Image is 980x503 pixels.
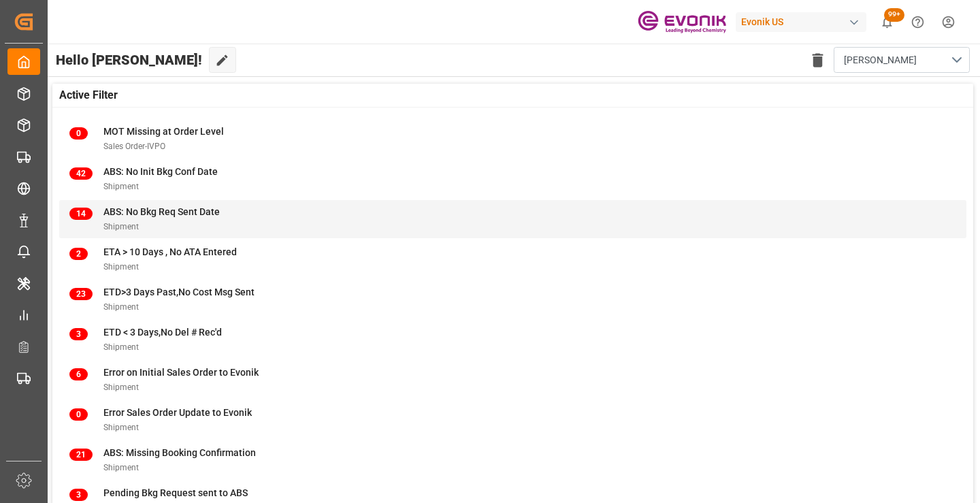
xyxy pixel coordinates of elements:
[884,8,904,22] span: 99+
[69,406,956,434] a: 0Error Sales Order Update to EvonikShipment
[69,125,956,153] a: 0MOT Missing at Order LevelSales Order-IVPO
[103,487,248,498] span: Pending Bkg Request sent to ABS
[69,368,88,380] span: 6
[844,53,917,67] span: [PERSON_NAME]
[69,489,88,501] span: 3
[69,446,956,474] a: 21ABS: Missing Booking ConfirmationShipment
[103,327,222,338] span: ETD < 3 Days,No Del # Rec'd
[736,9,872,35] button: Evonik US
[103,166,218,177] span: ABS: No Init Bkg Conf Date
[69,127,88,140] span: 0
[69,328,88,340] span: 3
[69,165,956,193] a: 42ABS: No Init Bkg Conf DateShipment
[902,7,933,37] button: Help Center
[103,206,220,217] span: ABS: No Bkg Req Sent Date
[103,222,139,231] span: Shipment
[69,325,956,354] a: 3ETD < 3 Days,No Del # Rec'dShipment
[69,408,88,421] span: 0
[103,383,139,392] span: Shipment
[103,447,256,458] span: ABS: Missing Booking Confirmation
[69,245,956,274] a: 2ETA > 10 Days , No ATA EnteredShipment
[69,205,956,233] a: 14ABS: No Bkg Req Sent DateShipment
[736,12,866,32] div: Evonik US
[103,302,139,312] span: Shipment
[834,47,970,73] button: open menu
[103,463,139,472] span: Shipment
[69,167,93,180] span: 42
[56,47,202,73] span: Hello [PERSON_NAME]!
[69,248,88,260] span: 2
[69,285,956,314] a: 23ETD>3 Days Past,No Cost Msg SentShipment
[69,208,93,220] span: 14
[103,367,259,378] span: Error on Initial Sales Order to Evonik
[872,7,902,37] button: show 100 new notifications
[103,262,139,272] span: Shipment
[103,342,139,352] span: Shipment
[69,366,956,394] a: 6Error on Initial Sales Order to EvonikShipment
[59,87,118,103] span: Active Filter
[69,449,93,461] span: 21
[69,288,93,300] span: 23
[103,287,255,297] span: ETD>3 Days Past,No Cost Msg Sent
[103,142,165,151] span: Sales Order-IVPO
[103,126,224,137] span: MOT Missing at Order Level
[638,10,726,34] img: Evonik-brand-mark-Deep-Purple-RGB.jpeg_1700498283.jpeg
[103,407,252,418] span: Error Sales Order Update to Evonik
[103,182,139,191] span: Shipment
[103,423,139,432] span: Shipment
[103,246,237,257] span: ETA > 10 Days , No ATA Entered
